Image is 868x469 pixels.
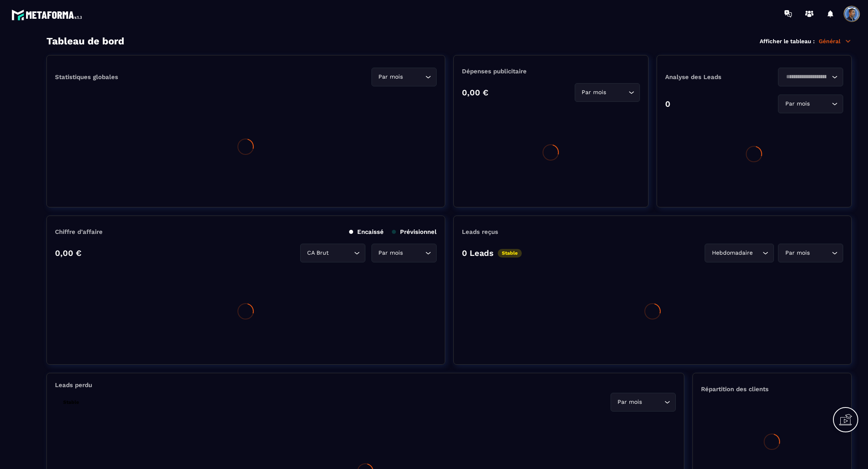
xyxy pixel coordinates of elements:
div: Search for option [778,95,843,113]
p: 0 Leads [462,248,494,258]
p: Analyse des Leads [665,73,754,81]
p: 0,00 € [462,88,488,97]
span: Par mois [377,73,405,81]
input: Search for option [811,249,830,258]
input: Search for option [754,249,760,258]
p: Encaissé [349,228,384,236]
p: Stable [59,398,83,407]
img: logo [11,7,85,22]
span: Hebdomadaire [710,249,754,258]
div: Search for option [778,68,843,86]
div: Search for option [371,244,437,262]
span: Par mois [783,249,811,258]
p: Répartition des clients [701,385,843,393]
div: Search for option [300,244,365,262]
input: Search for option [644,398,662,407]
div: Search for option [371,68,437,86]
p: Dépenses publicitaire [462,68,640,75]
span: Par mois [616,398,644,407]
span: Par mois [377,249,405,258]
span: Par mois [580,88,608,97]
input: Search for option [405,249,423,258]
p: Leads reçus [462,228,498,236]
div: Search for option [705,244,774,262]
input: Search for option [811,99,830,108]
input: Search for option [405,73,423,81]
p: 0,00 € [55,248,81,258]
p: Leads perdu [55,381,92,389]
p: Statistiques globales [55,73,118,81]
p: Prévisionnel [392,228,437,236]
p: Afficher le tableau : [760,38,815,44]
div: Search for option [611,393,676,412]
h3: Tableau de bord [46,35,124,47]
input: Search for option [608,88,626,97]
div: Search for option [575,83,640,102]
p: Général [819,37,852,45]
span: CA Brut [305,249,331,258]
span: Par mois [783,99,811,108]
p: Stable [498,249,522,258]
p: Chiffre d’affaire [55,228,103,236]
input: Search for option [783,73,830,81]
div: Search for option [778,244,843,262]
input: Search for option [331,249,352,258]
p: 0 [665,99,670,109]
